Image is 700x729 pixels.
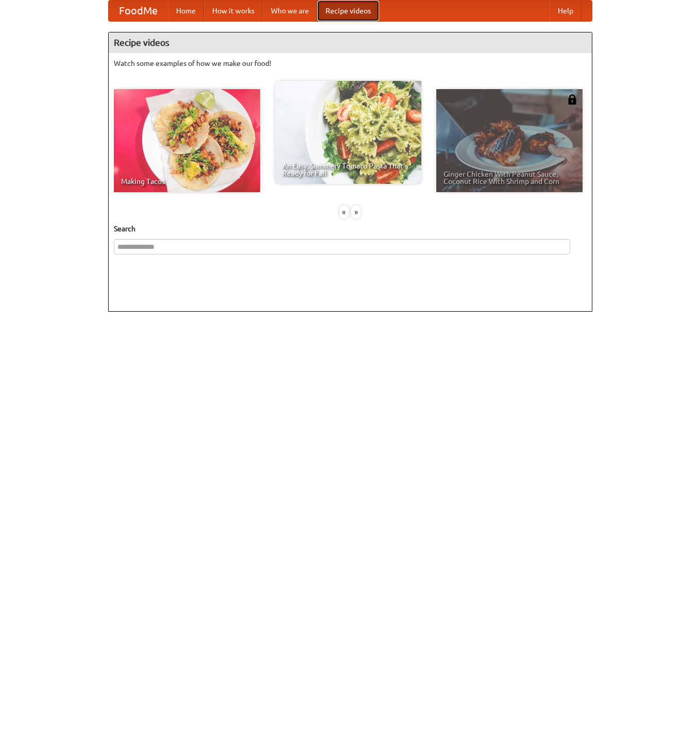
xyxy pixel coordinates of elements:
a: How it works [204,1,263,21]
p: Watch some examples of how we make our food! [114,58,587,69]
a: Making Tacos [114,89,260,192]
a: Who we are [263,1,317,21]
div: « [339,206,349,218]
a: An Easy, Summery Tomato Pasta That's Ready for Fall [275,81,421,184]
span: An Easy, Summery Tomato Pasta That's Ready for Fall [282,162,414,177]
a: FoodMe [109,1,168,21]
a: Help [550,1,582,21]
h5: Search [114,224,587,234]
img: 483408.png [567,94,577,105]
div: » [351,206,361,218]
a: Home [168,1,204,21]
a: Recipe videos [317,1,379,21]
span: Making Tacos [121,178,253,185]
h4: Recipe videos [109,32,592,53]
